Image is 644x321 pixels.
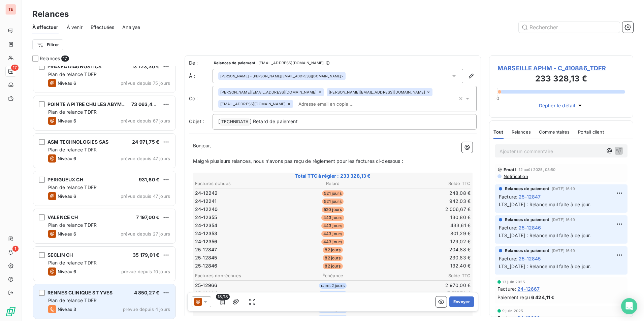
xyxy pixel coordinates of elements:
[32,8,69,20] h3: Relances
[48,260,97,265] span: Plan de relance TDFR
[58,307,76,312] span: Niveau 3
[132,64,159,69] span: 13 723,30 €
[48,147,97,152] span: Plan de relance TDFR
[323,247,343,253] span: 82 jours
[504,167,516,172] span: Email
[195,282,286,289] td: 25-12966
[552,249,575,253] span: [DATE] 16:19
[121,231,170,237] span: prévue depuis 27 jours
[5,66,16,77] a: 17
[379,290,471,297] td: 7 557,72 €
[296,99,374,109] input: Adresse email en copie ...
[539,102,576,109] span: Déplier le détail
[499,202,591,207] span: LTS_[DATE] : Relance mail faite à ce jour.
[91,24,115,31] span: Effectuées
[48,222,97,228] span: Plan de relance TDFR
[122,24,140,31] span: Analyse
[497,294,530,301] span: Paiement reçu
[216,294,230,300] span: 18/18
[48,71,97,77] span: Plan de relance TDFR
[505,248,549,254] span: Relances de paiement
[379,206,471,213] td: 2 006,67 €
[379,198,471,205] td: 942,03 €
[47,290,112,295] span: RENNES CLINIQUE ST YVES
[40,55,60,62] span: Relances
[193,143,211,148] span: Bonjour,
[58,80,76,86] span: Niveau 6
[195,206,218,213] span: 24-12240
[134,290,160,295] span: 4 850,27 €
[195,254,217,261] span: 25-12845
[121,156,170,161] span: prévue depuis 47 jours
[48,109,97,115] span: Plan de relance TDFR
[539,129,570,135] span: Commentaires
[5,306,16,317] img: Logo LeanPay
[505,186,549,192] span: Relances de paiement
[121,80,170,86] span: prévue depuis 75 jours
[503,174,528,179] span: Notification
[32,66,176,321] div: grid
[519,22,620,33] input: Rechercher
[499,224,517,231] span: Facture :
[379,230,471,237] td: 801,29 €
[519,224,541,231] span: 25-12846
[121,118,170,123] span: prévue depuis 67 jours
[48,297,97,303] span: Plan de relance TDFR
[133,252,159,258] span: 35 179,01 €
[502,280,525,284] span: 13 juin 2025
[497,285,516,292] span: Facture :
[48,184,97,190] span: Plan de relance TDFR
[379,238,471,245] td: 129,02 €
[58,269,76,274] span: Niveau 6
[322,199,343,205] span: 521 jours
[193,158,403,164] span: Malgré plusieurs relances, nous n'avons pas reçu de règlement pour les factures ci-dessous :
[132,139,159,145] span: 24 971,75 €
[214,61,255,65] span: Relances de paiement
[621,298,637,314] div: Open Intercom Messenger
[195,180,286,187] th: Factures échues
[195,238,217,245] span: 24-12356
[195,222,217,229] span: 24-12354
[194,173,472,179] span: Total TTC à régler : 233 328,13 €
[537,102,586,109] button: Déplier le détail
[195,262,217,269] span: 25-12846
[379,272,471,279] th: Solde TTC
[47,177,83,182] span: PERIGUEUX CH
[287,180,379,187] th: Retard
[195,198,217,205] span: 24-12241
[379,282,471,289] td: 2 970,00 €
[136,214,160,220] span: 7 197,00 €
[12,246,19,252] span: 1
[379,180,471,187] th: Solde TTC
[496,96,499,101] span: 0
[512,129,531,135] span: Relances
[322,190,343,197] span: 521 jours
[499,233,591,238] span: LTS_[DATE] : Relance mail faite à ce jour.
[189,73,213,79] label: À :
[195,290,286,297] td: 25-12964
[323,263,343,269] span: 82 jours
[67,24,83,31] span: À venir
[502,309,523,313] span: 9 juin 2025
[321,223,344,229] span: 443 jours
[5,4,16,15] div: TE
[220,74,249,78] span: [PERSON_NAME]
[220,74,344,78] div: <[PERSON_NAME][EMAIL_ADDRESS][DOMAIN_NAME]>
[195,230,217,237] span: 24-12353
[519,193,541,200] span: 25-12847
[321,239,344,245] span: 443 jours
[505,217,549,223] span: Relances de paiement
[195,190,218,197] span: 24-12242
[139,177,159,182] span: 931,60 €
[379,246,471,253] td: 204,88 €
[517,285,540,292] span: 24-12667
[321,215,344,221] span: 443 jours
[257,61,324,65] span: - [EMAIL_ADDRESS][DOMAIN_NAME]
[519,168,556,172] span: 12 août 2025, 08:50
[499,193,517,200] span: Facture :
[323,255,343,261] span: 82 jours
[11,65,19,71] span: 17
[318,315,348,321] span: dans 16 jours
[58,156,76,161] span: Niveau 6
[58,118,76,123] span: Niveau 6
